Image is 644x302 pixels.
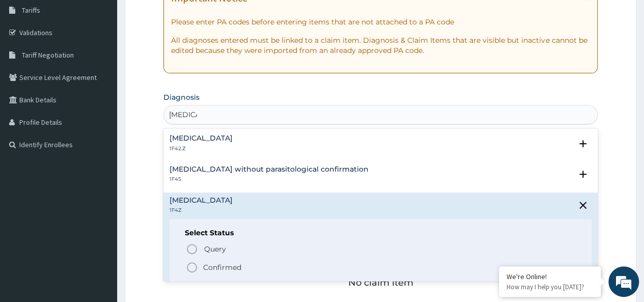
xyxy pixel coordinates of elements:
[59,88,141,190] span: We're online!
[507,272,593,281] div: We're Online!
[171,17,590,27] p: Please enter PA codes before entering items that are not attached to a PA code
[22,6,40,15] span: Tariffs
[204,244,226,254] span: Query
[19,51,41,76] img: d_794563401_company_1708531726252_794563401
[577,138,589,150] i: open select status
[170,145,233,152] p: 1F42.Z
[171,35,590,56] p: All diagnoses entered must be linked to a claim item. Diagnosis & Claim Items that are visible bu...
[577,199,589,211] i: close select status
[170,166,369,173] h4: [MEDICAL_DATA] without parasitological confirmation
[203,262,241,272] p: Confirmed
[348,278,413,288] p: No claim item
[186,243,198,255] i: status option query
[167,5,191,30] div: Minimize live chat window
[170,176,369,183] p: 1F45
[163,92,200,102] label: Diagnosis
[5,197,194,233] textarea: Type your message and hit 'Enter'
[577,168,589,180] i: open select status
[507,283,593,291] p: How may I help you today?
[185,229,576,237] h6: Select Status
[170,197,233,204] h4: [MEDICAL_DATA]
[53,57,171,70] div: Chat with us now
[170,134,233,142] h4: [MEDICAL_DATA]
[186,261,198,273] i: status option filled
[170,207,233,214] p: 1F4Z
[22,50,74,60] span: Tariff Negotiation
